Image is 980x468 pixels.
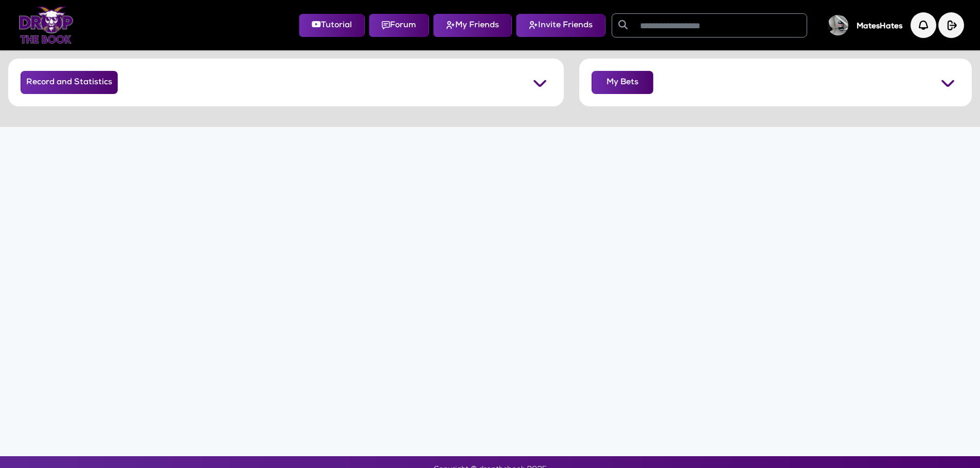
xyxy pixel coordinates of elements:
[21,71,118,94] button: Record and Statistics
[516,14,605,37] button: Invite Friends
[433,14,512,37] button: My Friends
[299,14,365,37] button: Tutorial
[857,22,902,31] h5: MatesHates
[592,71,653,94] button: My Bets
[19,7,74,44] img: Logo
[369,14,429,37] button: Forum
[828,15,848,35] img: User
[911,12,936,38] img: Notification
